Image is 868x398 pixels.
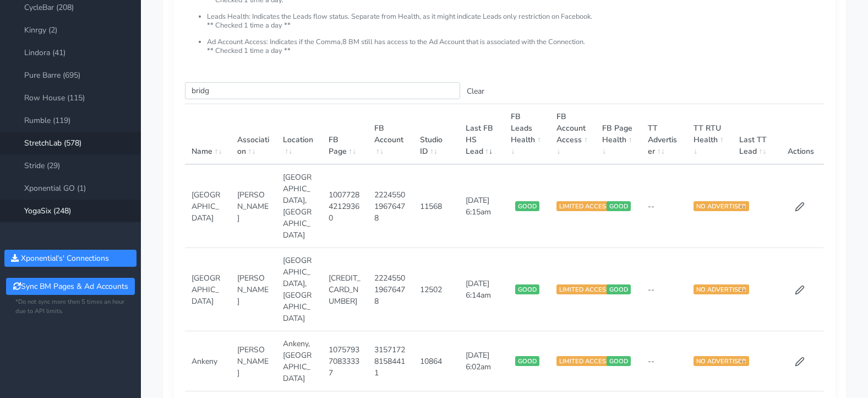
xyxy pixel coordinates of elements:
[733,104,778,165] th: Last TT Lead
[185,331,231,391] td: Ankeny
[276,104,322,165] th: Location
[368,104,413,165] th: FB Account
[515,284,539,294] span: GOOD
[694,284,749,294] span: NO ADVERTISER
[459,104,505,165] th: Last FB HS Lead
[694,356,749,366] span: NO ADVERTISER
[460,83,491,100] button: Clear
[459,248,505,331] td: [DATE] 6:14am
[413,248,459,331] td: 12502
[733,248,778,331] td: --
[413,331,459,391] td: 10864
[459,331,505,391] td: [DATE] 6:02am
[413,164,459,248] td: 11568
[687,104,733,165] th: TT RTU Health
[231,104,276,165] th: Association
[596,104,641,165] th: FB Page Health
[556,201,613,211] span: LIMITED ACCESS
[641,164,687,248] td: --
[641,104,687,165] th: TT Advertiser
[322,248,368,331] td: [CREDIT_CARD_NUMBER]
[322,104,368,165] th: FB Page
[207,13,824,38] li: Leads Health: Indicates the Leads flow status. Separate from Health, as it might indicate Leads o...
[459,164,505,248] td: [DATE] 6:15am
[185,104,231,165] th: Name
[733,164,778,248] td: --
[694,201,749,211] span: NO ADVERTISER
[368,248,413,331] td: 222455019676478
[185,82,460,99] input: enter text you want to search
[733,331,778,391] td: --
[231,164,276,248] td: [PERSON_NAME]
[6,278,134,295] button: Sync BM Pages & Ad Accounts
[276,248,322,331] td: [GEOGRAPHIC_DATA],[GEOGRAPHIC_DATA]
[4,250,137,267] button: Xponential's' Connections
[368,331,413,391] td: 315717281584411
[641,248,687,331] td: --
[504,104,550,165] th: FB Leads Health
[778,104,824,165] th: Actions
[276,164,322,248] td: [GEOGRAPHIC_DATA],[GEOGRAPHIC_DATA]
[607,356,631,366] span: GOOD
[607,284,631,294] span: GOOD
[231,331,276,391] td: [PERSON_NAME]
[185,164,231,248] td: [GEOGRAPHIC_DATA]
[15,298,125,316] small: *Do not sync more then 5 times an hour due to API limits.
[207,38,824,55] li: Ad Account Access: Indicates if the Comma,8 BM still has access to the Ad Account that is associa...
[515,201,539,211] span: GOOD
[607,201,631,211] span: GOOD
[515,356,539,366] span: GOOD
[556,284,613,294] span: LIMITED ACCESS
[231,248,276,331] td: [PERSON_NAME]
[556,356,613,366] span: LIMITED ACCESS
[413,104,459,165] th: Studio ID
[322,331,368,391] td: 107579370833337
[641,331,687,391] td: --
[185,248,231,331] td: [GEOGRAPHIC_DATA]
[322,164,368,248] td: 100772842129360
[550,104,596,165] th: FB Account Access
[276,331,322,391] td: Ankeny,[GEOGRAPHIC_DATA]
[368,164,413,248] td: 222455019676478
